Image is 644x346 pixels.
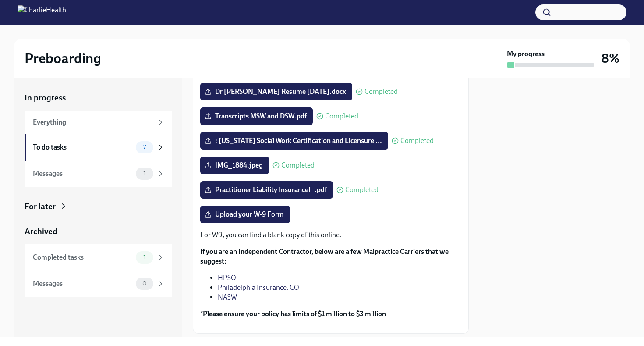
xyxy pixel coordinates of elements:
[206,112,307,121] span: Transcripts MSW and DSW.pdf
[206,87,346,96] span: Dr [PERSON_NAME] Resume [DATE].docx
[25,271,172,297] a: Messages0
[138,144,151,150] span: 7
[218,274,236,282] a: HPSO
[281,162,315,169] span: Completed
[400,137,434,144] span: Completed
[206,185,327,194] span: Practitioner Liability InsuranceI_.pdf
[25,134,172,161] a: To do tasks7
[138,254,151,260] span: 1
[138,170,151,177] span: 1
[200,132,388,150] label: : [US_STATE] Social Work Certification and Licensure ...
[206,136,382,145] span: : [US_STATE] Social Work Certification and Licensure ...
[25,244,172,271] a: Completed tasks1
[200,247,449,265] strong: If you are an Independent Contractor, below are a few Malpractice Carriers that we suggest:
[203,310,386,318] strong: Please ensure your policy has limits of $1 million to $3 million
[200,83,352,100] label: Dr [PERSON_NAME] Resume [DATE].docx
[25,226,172,237] a: Archived
[364,88,398,95] span: Completed
[137,280,152,287] span: 0
[218,283,299,292] a: Philadelphia Insurance. CO
[25,201,172,212] a: For later
[25,201,56,212] div: For later
[218,293,237,301] a: NASW
[18,5,66,19] img: CharlieHealth
[25,50,101,67] h2: Preboarding
[200,206,290,223] label: Upload your W-9 Form
[200,107,313,125] label: Transcripts MSW and DSW.pdf
[25,161,172,187] a: Messages1
[25,92,172,103] a: In progress
[507,49,545,59] strong: My progress
[200,181,333,199] label: Practitioner Liability InsuranceI_.pdf
[345,186,379,193] span: Completed
[206,161,263,170] span: IMG_1884.jpeg
[206,210,284,219] span: Upload your W-9 Form
[200,157,269,174] label: IMG_1884.jpeg
[200,230,461,240] p: For W9, you can find a blank copy of this online.
[33,169,132,178] div: Messages
[325,113,358,120] span: Completed
[33,143,132,152] div: To do tasks
[33,253,132,262] div: Completed tasks
[33,279,132,289] div: Messages
[602,50,619,66] h3: 8%
[33,118,153,127] div: Everything
[25,111,172,134] a: Everything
